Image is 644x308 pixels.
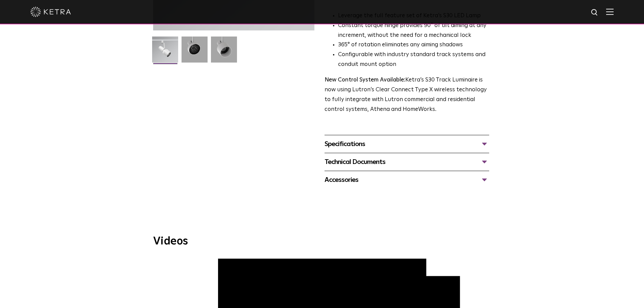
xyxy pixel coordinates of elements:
[325,77,405,83] strong: New Control System Available:
[30,7,71,17] img: ketra-logo-2019-white
[338,50,489,70] li: Configurable with industry standard track systems and conduit mount option
[153,236,491,247] h3: Videos
[606,8,614,15] img: Hamburger%20Nav.svg
[591,8,599,17] img: search icon
[211,37,237,68] img: 9e3d97bd0cf938513d6e
[325,75,489,115] p: Ketra’s S30 Track Luminaire is now using Lutron’s Clear Connect Type X wireless technology to ful...
[152,37,178,68] img: S30-Track-Luminaire-2021-Web-Square
[338,21,489,41] li: Constant torque hinge provides 90° of tilt aiming at any increment, without the need for a mechan...
[325,174,489,185] div: Accessories
[182,37,208,68] img: 3b1b0dc7630e9da69e6b
[325,139,489,149] div: Specifications
[325,157,489,167] div: Technical Documents
[338,40,489,50] li: 365° of rotation eliminates any aiming shadows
